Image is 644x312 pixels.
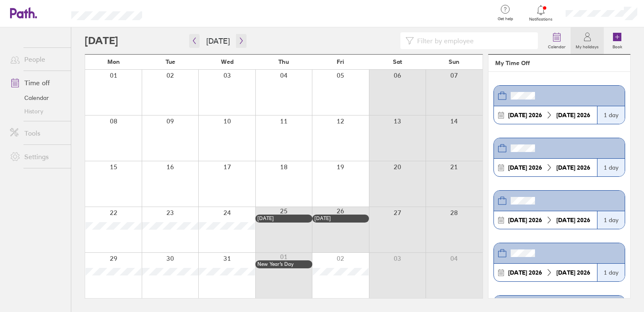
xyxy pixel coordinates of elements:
[508,216,527,224] strong: [DATE]
[3,125,71,142] a: Tools
[221,58,234,65] span: Wed
[553,112,594,118] div: 2026
[3,148,71,165] a: Settings
[393,58,402,65] span: Sat
[493,138,625,177] a: [DATE] 2026[DATE] 20261 day
[543,27,571,54] a: Calendar
[556,164,575,171] strong: [DATE]
[488,55,630,72] header: My Time Off
[107,58,120,65] span: Mon
[505,269,545,276] div: 2026
[597,211,625,229] div: 1 day
[553,164,594,171] div: 2026
[257,215,310,221] div: [DATE]
[505,217,545,223] div: 2026
[449,58,460,65] span: Sun
[3,74,71,91] a: Time off
[543,42,571,50] label: Calendar
[493,190,625,229] a: [DATE] 2026[DATE] 20261 day
[527,17,555,22] span: Notifications
[3,105,71,118] a: History
[505,112,545,118] div: 2026
[597,264,625,281] div: 1 day
[3,51,71,68] a: People
[278,58,289,65] span: Thu
[508,164,527,171] strong: [DATE]
[166,58,175,65] span: Tue
[508,269,527,276] strong: [DATE]
[493,243,625,282] a: [DATE] 2026[DATE] 20261 day
[3,91,71,105] a: Calendar
[492,16,519,21] span: Get help
[414,33,533,49] input: Filter by employee
[337,58,344,65] span: Fri
[508,111,527,119] strong: [DATE]
[556,111,575,119] strong: [DATE]
[314,215,367,221] div: [DATE]
[571,27,604,54] a: My holidays
[553,269,594,276] div: 2026
[604,27,631,54] a: Book
[556,269,575,276] strong: [DATE]
[597,159,625,176] div: 1 day
[505,164,545,171] div: 2026
[527,4,555,22] a: Notifications
[553,217,594,223] div: 2026
[608,42,627,50] label: Book
[257,261,310,267] div: New Year’s Day
[597,106,625,124] div: 1 day
[493,85,625,124] a: [DATE] 2026[DATE] 20261 day
[556,216,575,224] strong: [DATE]
[571,42,604,50] label: My holidays
[200,34,236,48] button: [DATE]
